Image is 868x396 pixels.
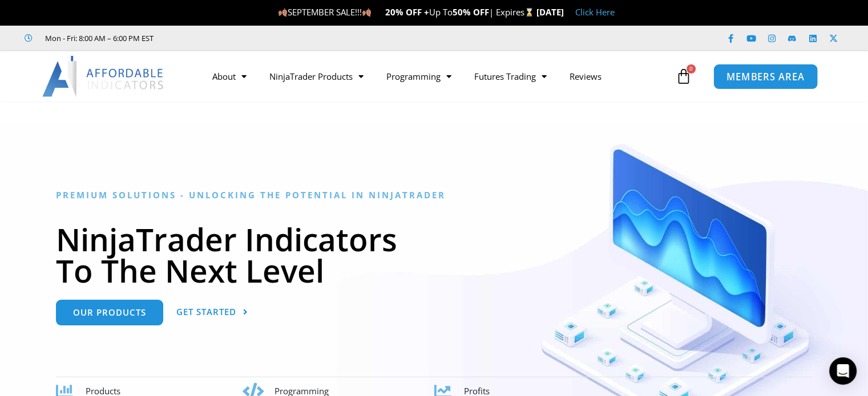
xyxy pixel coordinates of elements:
h1: NinjaTrader Indicators To The Next Level [56,223,812,286]
a: About [201,63,258,89]
iframe: Customer reviews powered by Trustpilot [169,32,341,44]
span: Get Started [176,308,236,316]
div: Open Intercom Messenger [829,357,857,385]
img: ⌛ [525,8,534,17]
img: 🍂 [362,8,371,17]
span: SEPTEMBER SALE!!! Up To | Expires [278,6,536,18]
strong: 50% OFF [453,6,489,18]
span: 0 [687,64,696,74]
strong: 20% OFF + [385,6,429,18]
a: NinjaTrader Products [258,63,375,89]
a: Programming [375,63,463,89]
span: Our Products [73,308,146,317]
a: Get Started [176,300,248,325]
a: Reviews [558,63,613,89]
a: Our Products [56,300,163,325]
a: MEMBERS AREA [713,63,818,89]
a: 0 [659,60,709,93]
a: Futures Trading [463,63,558,89]
a: Click Here [575,6,615,18]
img: 🍂 [278,8,287,17]
span: MEMBERS AREA [726,72,805,81]
strong: [DATE] [536,6,564,18]
span: Mon - Fri: 8:00 AM – 6:00 PM EST [42,31,154,45]
nav: Menu [201,63,673,89]
h6: Premium Solutions - Unlocking the Potential in NinjaTrader [56,190,812,201]
img: LogoAI | Affordable Indicators – NinjaTrader [42,56,165,97]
